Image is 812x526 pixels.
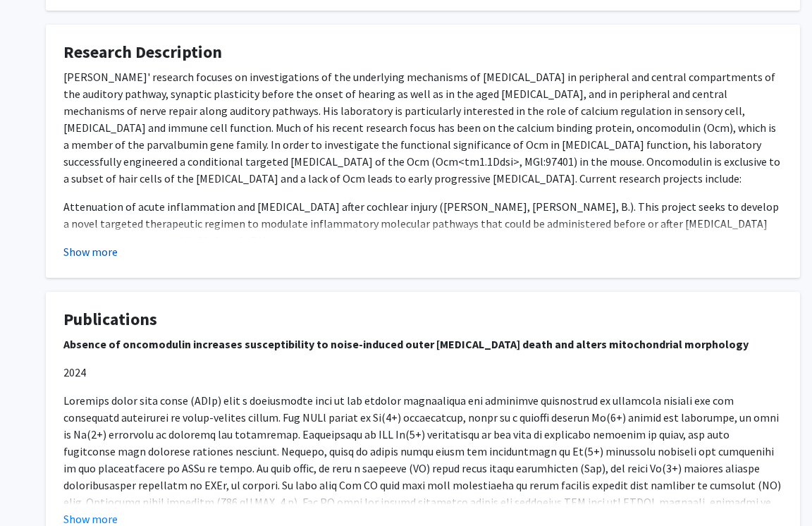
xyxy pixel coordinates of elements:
p: 2024 [63,364,782,381]
p: Attenuation of acute inflammation and [MEDICAL_DATA] after cochlear injury ([PERSON_NAME], [PERSO... [63,198,782,249]
strong: Absence of oncomodulin increases susceptibility to noise-induced outer [MEDICAL_DATA] death and a... [63,337,749,351]
h4: Publications [63,310,782,330]
span: [PERSON_NAME]' research focuses on investigations of the underlying mechanisms of [MEDICAL_DATA] ... [63,70,780,185]
button: Show more [63,243,118,260]
h4: Research Description [63,42,782,63]
iframe: Chat [11,463,60,515]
